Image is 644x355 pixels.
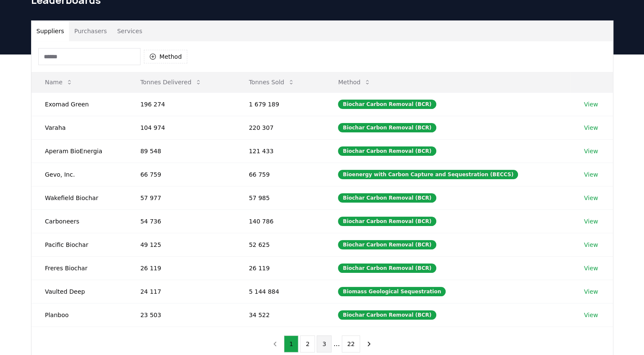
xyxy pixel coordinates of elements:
td: Exomad Green [31,92,127,116]
a: View [584,240,598,249]
td: Varaha [31,116,127,139]
td: 23 503 [127,303,235,326]
div: Biochar Carbon Removal (BCR) [338,123,436,132]
td: 26 119 [235,256,325,280]
td: 140 786 [235,209,325,233]
div: Bioenergy with Carbon Capture and Sequestration (BECCS) [338,170,518,179]
td: 52 625 [235,233,325,256]
button: Method [331,74,378,91]
button: Purchasers [69,21,112,41]
td: 49 125 [127,233,235,256]
a: View [584,170,598,179]
td: 66 759 [127,163,235,186]
td: Pacific Biochar [31,233,127,256]
div: Biochar Carbon Removal (BCR) [338,100,436,109]
div: Biochar Carbon Removal (BCR) [338,263,436,273]
td: 57 985 [235,186,325,209]
td: Freres Biochar [31,256,127,280]
button: Services [112,21,147,41]
td: Gevo, Inc. [31,163,127,186]
td: 66 759 [235,163,325,186]
td: 57 977 [127,186,235,209]
button: Tonnes Sold [242,74,301,91]
div: Biochar Carbon Removal (BCR) [338,240,436,249]
td: Vaulted Deep [31,280,127,303]
td: 24 117 [127,280,235,303]
td: Aperam BioEnergia [31,139,127,163]
td: 121 433 [235,139,325,163]
button: next page [362,335,376,352]
td: 196 274 [127,92,235,116]
a: View [584,217,598,226]
a: View [584,264,598,272]
button: Tonnes Delivered [134,74,209,91]
td: Planboo [31,303,127,326]
td: Wakefield Biochar [31,186,127,209]
button: Method [144,50,188,63]
button: 2 [300,335,315,352]
div: Biochar Carbon Removal (BCR) [338,217,436,226]
button: 22 [342,335,361,352]
td: Carboneers [31,209,127,233]
a: View [584,287,598,296]
li: ... [333,339,340,349]
div: Biochar Carbon Removal (BCR) [338,310,436,320]
td: 104 974 [127,116,235,139]
div: Biochar Carbon Removal (BCR) [338,193,436,203]
td: 220 307 [235,116,325,139]
a: View [584,194,598,202]
button: 3 [317,335,332,352]
a: View [584,123,598,132]
button: 1 [284,335,299,352]
td: 89 548 [127,139,235,163]
td: 5 144 884 [235,280,325,303]
td: 26 119 [127,256,235,280]
button: Name [38,74,80,91]
td: 1 679 189 [235,92,325,116]
div: Biochar Carbon Removal (BCR) [338,146,436,156]
div: Biomass Geological Sequestration [338,287,446,296]
a: View [584,147,598,155]
a: View [584,100,598,109]
a: View [584,311,598,319]
button: Suppliers [31,21,69,41]
td: 34 522 [235,303,325,326]
td: 54 736 [127,209,235,233]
